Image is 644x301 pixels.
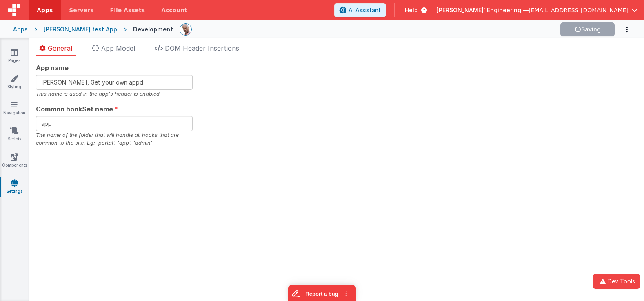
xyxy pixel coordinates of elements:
[615,21,631,38] button: Options
[437,6,529,14] span: [PERSON_NAME]' Engineering —
[110,6,145,14] span: File Assets
[48,44,72,52] span: General
[529,6,628,14] span: [EMAIL_ADDRESS][DOMAIN_NAME]
[101,44,135,52] span: App Model
[36,63,69,73] span: App name
[36,90,193,98] div: This name is used in the app's header is enabled
[165,44,239,52] span: DOM Header Insertions
[593,274,640,289] button: Dev Tools
[180,24,191,35] img: 11ac31fe5dc3d0eff3fbbbf7b26fa6e1
[437,6,637,14] button: [PERSON_NAME]' Engineering — [EMAIL_ADDRESS][DOMAIN_NAME]
[560,22,615,36] button: Saving
[349,6,381,14] span: AI Assistant
[405,6,418,14] span: Help
[36,131,193,147] div: The name of the folder that will handle all hooks that are common to the site. Eg: 'portal', 'app...
[13,25,28,33] div: Apps
[69,6,93,14] span: Servers
[44,25,117,33] div: [PERSON_NAME] test App
[334,3,386,17] button: AI Assistant
[36,104,113,114] span: Common hookSet name
[133,25,173,33] div: Development
[37,6,53,14] span: Apps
